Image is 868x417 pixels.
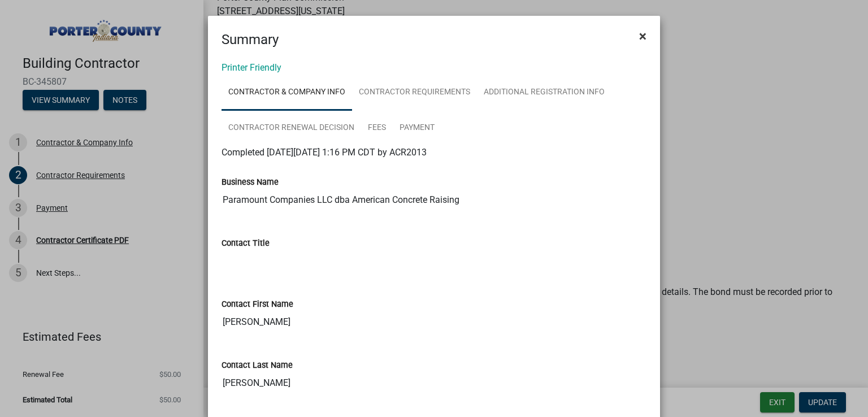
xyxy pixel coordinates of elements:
[222,62,281,73] a: Printer Friendly
[630,20,656,52] button: Close
[222,362,293,370] label: Contact Last Name
[352,75,477,111] a: Contractor Requirements
[639,28,646,44] span: ×
[222,301,293,309] label: Contact First Name
[222,147,427,158] span: Completed [DATE][DATE] 1:16 PM CDT by ACR2013
[222,240,270,247] label: Contact Title
[222,75,352,111] a: Contractor & Company Info
[477,75,611,111] a: Additional Registration Info
[222,29,279,50] h4: Summary
[393,110,441,146] a: Payment
[361,110,393,146] a: Fees
[222,179,279,186] label: Business Name
[222,110,361,146] a: Contractor Renewal Decision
